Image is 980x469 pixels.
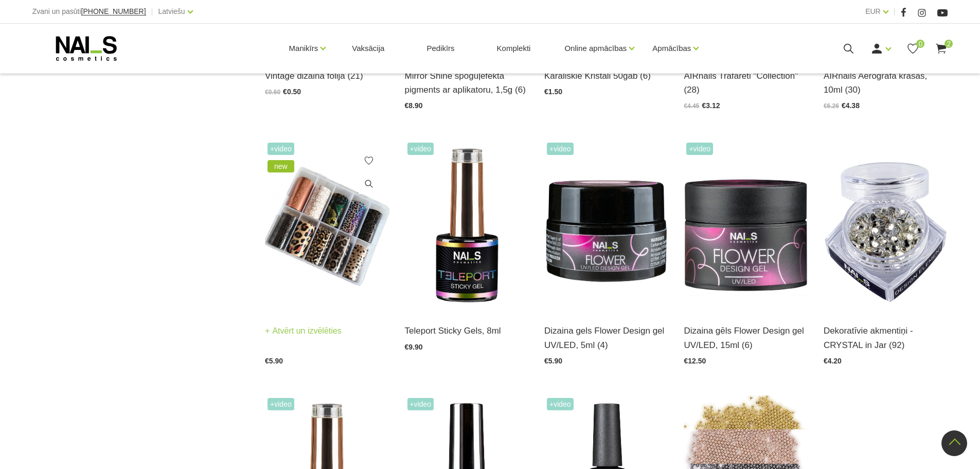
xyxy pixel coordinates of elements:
span: €4.45 [684,102,699,110]
span: +Video [268,398,294,410]
a: Karaliskie Kristāli 50gab (6) [544,69,668,83]
a: [PHONE_NUMBER] [81,8,146,15]
span: €5.90 [544,357,562,365]
span: €4.38 [842,101,860,110]
a: AIRnails Trafareti "Collection" (28) [684,69,808,97]
a: Mirror Shine spoguļefekta pigments ar aplikatoru, 1,5g (6) [405,69,529,97]
img: Gels, kas pārnes follijas dizainu uz naga plātnes. Veido visoriģinālākos nagu dizainus, sākot no ... [405,140,529,311]
span: [PHONE_NUMBER] [81,7,146,15]
span: €5.90 [265,357,283,365]
span: €4.20 [824,357,842,365]
span: new [268,160,294,172]
span: 2 [945,40,953,48]
span: | [894,5,896,18]
a: Komplekti [489,24,539,73]
img: Flower dizaina gels ir ilgnoturīgs gels ar sauso ziedu elementiem. Viegli klājama formula, izcila... [544,140,668,311]
a: EUR [865,5,881,18]
a: Vintage dizaina folija (21) [265,69,389,83]
span: €6.26 [824,102,839,110]
span: +Video [268,143,294,155]
span: €12.50 [684,357,706,365]
a: Dekoratīvie akmentiņi - CRYSTAL in Jar (92) [824,324,948,352]
a: Latviešu [158,5,185,18]
a: 2 [935,42,948,55]
a: Pedikīrs [418,24,462,73]
span: €9.90 [405,343,423,351]
span: €0.50 [283,88,301,96]
span: +Video [547,398,574,410]
a: Online apmācības [564,28,627,69]
span: €8.90 [405,101,423,110]
a: 0 [906,42,919,55]
img: Folija dizaina veidošanai. Piemērota gan modelētiem nagiem, gan gēllakas pārklājumam. Komplektā 1... [265,140,389,311]
a: Teleport Sticky Gels, 8ml [405,324,529,338]
span: 0 [916,40,924,48]
a: Manikīrs [289,28,318,69]
a: Atvērt un izvēlēties [265,324,342,338]
span: +Video [407,398,434,410]
span: +Video [686,143,713,155]
a: Dizaina gels Flower Design gel UV/LED, 5ml (4) [544,324,668,352]
div: Zvani un pasūti [32,5,146,18]
img: Flower dizaina gēls ir ilgnoturīgs gēls ar sauso ziedu elementiem. Viegli klājama formula, izcila... [684,140,808,311]
a: Dizaina gēls Flower Design gel UV/LED, 15ml (6) [684,324,808,352]
span: €3.12 [702,101,720,110]
span: +Video [547,143,574,155]
span: €0.60 [265,89,280,96]
a: Vaksācija [344,24,393,73]
span: €1.50 [544,88,562,96]
span: +Video [407,143,434,155]
img: Dažādu krāsu un izmēru dekoratīvie akmentiņi dizainu veidošanai.... [824,140,948,311]
a: AIRnails Aerogrāfa krāsas, 10ml (30) [824,69,948,97]
a: Apmācības [652,28,691,69]
span: | [151,5,153,18]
